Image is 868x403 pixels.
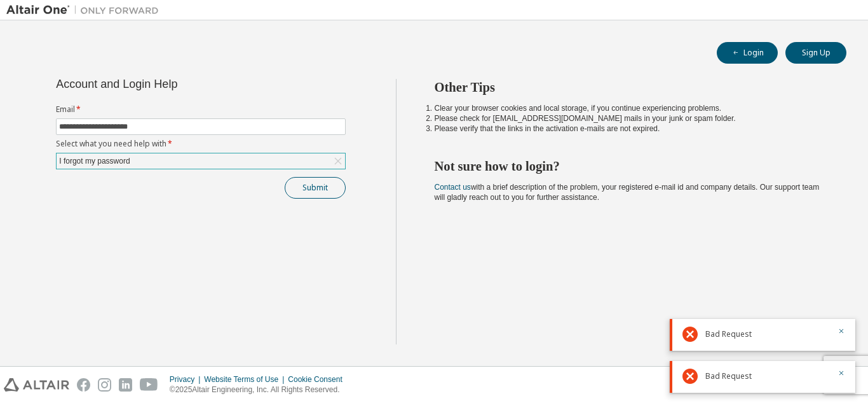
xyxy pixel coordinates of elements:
[705,329,752,339] span: Bad Request
[717,42,778,64] button: Login
[435,158,824,174] h2: Not sure how to login?
[435,183,820,202] span: with a brief description of the problem, your registered e-mail id and company details. Our suppo...
[288,374,349,385] div: Cookie Consent
[435,79,824,95] h2: Other Tips
[56,79,288,89] div: Account and Login Help
[435,103,824,113] li: Clear your browser cookies and local storage, if you continue experiencing problems.
[4,378,69,392] img: altair_logo.svg
[435,183,471,192] a: Contact us
[705,371,752,381] span: Bad Request
[435,124,824,134] li: Please verify that the links in the activation e-mails are not expired.
[56,104,346,115] label: Email
[56,139,346,149] label: Select what you need help with
[204,374,288,385] div: Website Terms of Use
[119,378,132,392] img: linkedin.svg
[6,4,165,17] img: Altair One
[57,153,345,169] div: I forgot my password
[77,378,90,392] img: facebook.svg
[785,42,846,64] button: Sign Up
[435,113,824,124] li: Please check for [EMAIL_ADDRESS][DOMAIN_NAME] mails in your junk or spam folder.
[140,378,158,392] img: youtube.svg
[98,378,111,392] img: instagram.svg
[57,154,132,168] div: I forgot my password
[285,177,346,199] button: Submit
[170,385,350,395] p: © 2025 Altair Engineering, Inc. All Rights Reserved.
[170,374,204,385] div: Privacy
